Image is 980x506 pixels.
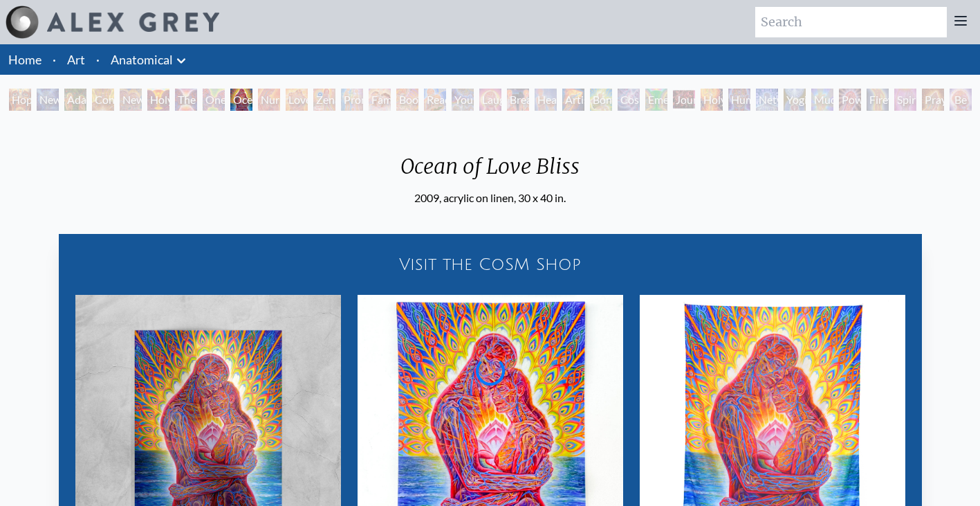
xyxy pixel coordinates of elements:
div: Power to the Peaceful [839,89,861,111]
li: · [47,44,62,75]
div: Love Circuit [286,89,308,111]
a: Home [8,52,41,67]
div: One Taste [203,89,225,111]
div: Mudra [811,89,833,111]
div: Emerald Grail [645,89,667,111]
div: Cosmic Lovers [618,89,640,111]
div: 2009, acrylic on linen, 30 x 40 in. [389,190,591,206]
div: Boo-boo [396,89,418,111]
div: Nursing [258,89,280,111]
div: Be a Good Human Being [950,89,972,111]
div: Breathing [507,89,529,111]
div: Hope [9,89,31,111]
div: Ocean of Love Bliss [230,89,252,111]
div: Yogi & the Möbius Sphere [784,89,806,111]
div: Laughing Man [479,89,501,111]
div: New Man [DEMOGRAPHIC_DATA]: [DEMOGRAPHIC_DATA] Mind [37,89,59,111]
div: Spirit Animates the Flesh [894,89,916,111]
div: Praying Hands [922,89,944,111]
li: · [91,44,105,75]
a: Visit the CoSM Shop [67,242,914,287]
input: Search [755,7,947,37]
div: Young & Old [452,89,474,111]
div: The Kiss [175,89,197,111]
div: Artist's Hand [562,89,584,111]
div: Ocean of Love Bliss [389,154,591,190]
div: Contemplation [92,89,114,111]
div: Promise [341,89,363,111]
div: New Man New Woman [120,89,142,111]
div: Family [369,89,391,111]
a: Art [67,50,85,69]
a: Anatomical [111,50,173,69]
div: Reading [424,89,446,111]
div: Healing [535,89,557,111]
div: Networks [756,89,778,111]
div: Human Geometry [728,89,750,111]
div: Holy Fire [701,89,723,111]
div: Adam & Eve [64,89,86,111]
div: Firewalking [867,89,889,111]
div: Zena Lotus [313,89,335,111]
div: Bond [590,89,612,111]
div: Journey of the Wounded Healer [673,89,695,111]
div: Holy Grail [147,89,169,111]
